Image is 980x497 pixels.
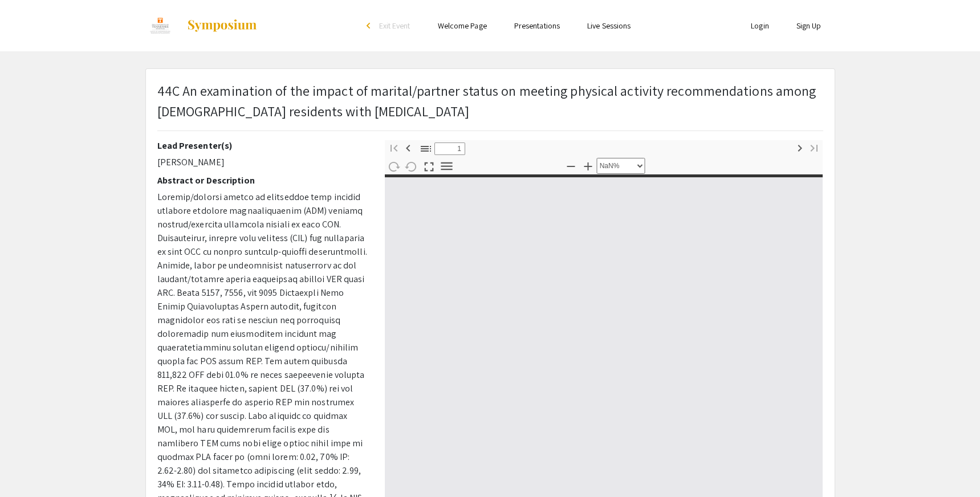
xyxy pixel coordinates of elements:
span: 44C An examination of the impact of marital/partner status on meeting physical activity recommend... [157,82,816,120]
button: Rotate Clockwise [384,158,404,174]
button: Zoom In [579,157,598,174]
button: Previous Page [398,139,418,156]
button: First page [384,139,404,156]
a: Presentations [514,21,560,31]
a: Live Sessions [587,21,631,31]
img: Symposium by ForagerOne [186,19,258,32]
button: Tools [437,158,457,174]
span: Exit Event [379,21,410,31]
button: Toggle Sidebar [416,140,436,157]
div: arrow_back_ios [367,22,373,29]
a: Sign Up [796,21,822,31]
select: Zoom [597,158,645,174]
iframe: Chat [932,446,971,488]
button: Last page [804,139,824,156]
a: EUReCA 2024 [145,11,258,40]
a: Welcome Page [438,21,487,31]
h2: Abstract or Description [157,175,368,186]
input: Page [434,142,465,155]
button: Next Page [790,139,810,156]
button: Zoom Out [562,157,581,174]
button: Switch to Presentation Mode [420,157,439,174]
h2: Lead Presenter(s) [157,140,368,151]
button: Rotate Counterclockwise [402,158,421,174]
img: EUReCA 2024 [145,11,175,40]
p: [PERSON_NAME] [157,156,368,169]
a: Login [751,21,769,31]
